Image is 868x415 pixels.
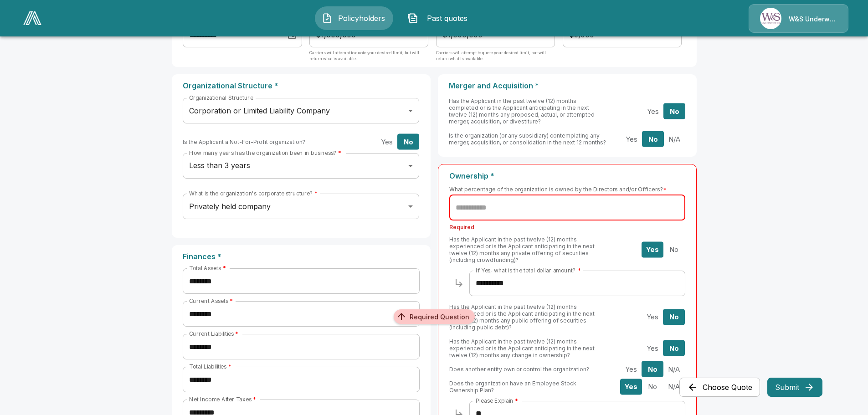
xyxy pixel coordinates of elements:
span: Required Question [404,313,475,321]
button: Yes [620,361,642,377]
p: Ownership * [449,172,685,180]
button: No [642,131,664,147]
p: Merger and Acquisition * [449,82,686,90]
span: Has the Applicant in the past twelve (12) months experienced or is the Applicant anticipating in ... [449,338,595,359]
label: Current Assets [189,297,233,305]
label: Total Liabilities [189,363,231,370]
span: Is the organization (or any subsidiary) contemplating any merger, acquisition, or consolidation i... [449,132,606,146]
label: Please Explain [476,397,518,405]
button: Policyholders IconPolicyholders [315,6,393,30]
p: Finances * [183,252,420,261]
button: No [642,361,663,377]
p: Carriers will attempt to quote your desired limit, but will return what is available. [436,50,555,68]
span: Policyholders [336,13,386,24]
span: Past quotes [422,13,472,24]
button: Yes [642,241,663,257]
label: Current Liabilities [189,330,238,338]
img: Past quotes Icon [407,13,418,24]
label: What is the organization's corporate structure? [189,190,318,197]
span: Has the Applicant in the past twelve (12) months experienced or is the Applicant anticipating in ... [449,236,595,263]
span: Has the Applicant in the past twelve (12) months completed or is the Applicant anticipating in th... [449,97,595,125]
label: Organizational Structure [189,94,253,102]
button: Yes [621,131,642,147]
span: Does another entity own or control the organization? [449,366,589,373]
img: AA Logo [23,11,41,25]
button: N/A [663,379,685,395]
button: Choose Quote [679,378,760,397]
div: Less than 3 years [183,153,419,179]
button: Yes [620,379,642,395]
div: Privately held company [183,194,419,219]
button: Past quotes IconPast quotes [401,6,479,30]
div: Corporation or Limited Liability Company [183,98,419,123]
div: Required Question [394,309,475,324]
p: Carriers will attempt to quote your desired limit, but will return what is available. [309,50,428,68]
h6: What percentage of the organization is owned by the Directors and/or Officers? [449,184,685,194]
button: No [663,103,685,119]
button: Yes [642,103,664,119]
button: N/A [663,361,685,377]
button: No [397,134,419,150]
button: N/A [663,131,685,147]
label: How many years has the organization been in business? [189,149,341,157]
button: Yes [642,340,663,356]
button: No [663,309,685,325]
button: Yes [376,134,398,150]
span: Is the Applicant a Not-For-Profit organization? [183,138,305,145]
button: No [663,241,685,257]
p: Organizational Structure * [183,82,420,90]
span: Has the Applicant in the past twelve (12) months experienced or is the Applicant anticipating in ... [449,303,595,331]
label: Total Assets [189,264,226,272]
p: Required [449,223,685,231]
img: Policyholders Icon [322,13,333,24]
button: No [663,340,685,356]
button: No [642,379,663,395]
label: If Yes, what is the total dollar amount? [476,266,580,274]
button: Yes [642,309,663,325]
span: Does the organization have an Employee Stock Ownership Plan? [449,380,576,394]
label: Net Income After Taxes [189,395,256,403]
button: Submit [767,378,822,397]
